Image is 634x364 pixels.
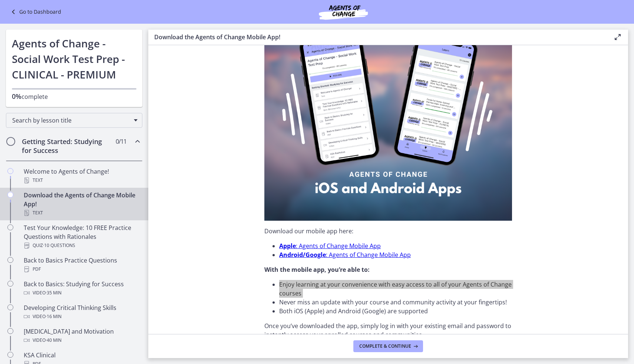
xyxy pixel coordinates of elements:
div: Video [24,288,139,297]
p: Download our mobile app here: [264,227,512,236]
div: Back to Basics: Studying for Success [24,280,139,297]
h2: Getting Started: Studying for Success [22,137,112,155]
div: Text [24,208,139,217]
strong: With the mobile app, you’re able to: [264,266,370,274]
strong: Apple [279,242,296,250]
h1: Agents of Change - Social Work Test Prep - CLINICAL - PREMIUM [12,36,136,82]
div: [MEDICAL_DATA] and Motivation [24,327,139,345]
strong: Android/Google [279,251,326,259]
span: · 40 min [46,336,62,345]
span: 0% [12,92,22,101]
div: PDF [24,265,139,274]
a: Android/Google: Agents of Change Mobile App [279,251,411,259]
div: Test Your Knowledge: 10 FREE Practice Questions with Rationales [24,223,139,250]
div: Quiz [24,241,139,250]
p: Once you’ve downloaded the app, simply log in with your existing email and password to instantly ... [264,321,512,339]
li: Enjoy learning at your convenience with easy access to all of your Agents of Change courses [279,280,512,298]
div: Back to Basics Practice Questions [24,256,139,274]
span: Search by lesson title [12,116,130,124]
li: Never miss an update with your course and community activity at your fingertips! [279,298,512,307]
div: Developing Critical Thinking Skills [24,303,139,321]
div: Download the Agents of Change Mobile App! [24,191,139,217]
li: Both iOS (Apple) and Android (Google) are supported [279,307,512,315]
div: Welcome to Agents of Change! [24,167,139,185]
button: Complete & continue [353,340,423,352]
div: Video [24,312,139,321]
div: Video [24,336,139,345]
a: Apple: Agents of Change Mobile App [279,242,381,250]
h3: Download the Agents of Change Mobile App! [154,33,601,41]
a: Go to Dashboard [9,7,61,16]
img: Agents of Change [299,3,388,21]
span: 0 / 11 [116,137,126,146]
p: complete [12,92,136,101]
span: · 16 min [46,312,62,321]
div: Text [24,176,139,185]
span: Complete & continue [359,343,411,349]
img: Agents_of_Change_Mobile_App_Now_Available!.png [264,13,512,221]
span: · 35 min [46,288,62,297]
div: Search by lesson title [6,113,142,128]
span: · 10 Questions [43,241,75,250]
